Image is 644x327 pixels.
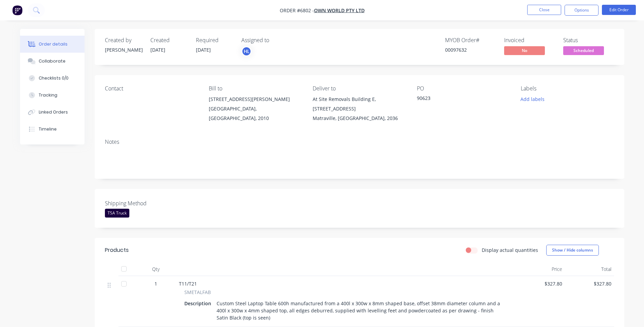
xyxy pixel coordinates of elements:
[563,37,614,44] div: Status
[214,298,508,323] div: Custom Steel Laptop Table 600h manufactured from a 400l x 300w x 8mm shaped base, offset 38mm dia...
[105,209,129,218] div: TSA Truck
[154,280,157,287] span: 1
[313,85,406,92] div: Deliver to
[39,109,68,115] div: Linked Orders
[280,7,314,14] span: Order #6802 -
[20,70,85,87] button: Checklists 0/0
[527,5,561,15] button: Close
[39,126,57,132] div: Timeline
[563,46,604,55] span: Scheduled
[150,47,165,53] span: [DATE]
[39,41,68,47] div: Order details
[39,92,57,98] div: Tracking
[20,53,85,70] button: Collaborate
[20,104,85,121] button: Linked Orders
[105,37,142,44] div: Created by
[39,75,69,81] div: Checklists 0/0
[504,46,545,55] span: No
[417,85,510,92] div: PO
[417,94,502,104] div: 90623
[241,46,252,56] button: HL
[313,94,406,123] div: At Site Removals Building E, [STREET_ADDRESS]Matraville, [GEOGRAPHIC_DATA], 2036
[20,121,85,138] button: Timeline
[516,262,565,276] div: Price
[313,114,406,123] div: Matraville, [GEOGRAPHIC_DATA], 2036
[565,262,614,276] div: Total
[105,85,198,92] div: Contact
[209,94,302,104] div: [STREET_ADDRESS][PERSON_NAME]
[521,85,614,92] div: Labels
[482,246,538,254] label: Display actual quantities
[105,46,142,53] div: [PERSON_NAME]
[563,46,604,56] button: Scheduled
[184,298,214,308] div: Description
[20,87,85,104] button: Tracking
[20,36,85,53] button: Order details
[445,46,496,53] div: 00097632
[445,37,496,44] div: MYOB Order #
[518,280,562,287] span: $327.80
[196,47,211,53] span: [DATE]
[209,104,302,123] div: [GEOGRAPHIC_DATA], [GEOGRAPHIC_DATA], 2010
[184,289,211,296] span: SMETALFAB
[105,199,190,207] label: Shipping Method
[39,58,66,64] div: Collaborate
[135,262,176,276] div: Qty
[517,94,548,104] button: Add labels
[12,5,22,15] img: Factory
[602,5,636,15] button: Edit Order
[209,94,302,123] div: [STREET_ADDRESS][PERSON_NAME][GEOGRAPHIC_DATA], [GEOGRAPHIC_DATA], 2010
[546,245,599,256] button: Show / Hide columns
[568,280,611,287] span: $327.80
[313,94,406,114] div: At Site Removals Building E, [STREET_ADDRESS]
[209,85,302,92] div: Bill to
[179,280,197,287] span: T11/T21
[314,7,365,14] a: Own World Pty Ltd
[196,37,233,44] div: Required
[150,37,188,44] div: Created
[565,5,599,16] button: Options
[105,139,614,145] div: Notes
[105,246,129,254] div: Products
[504,37,555,44] div: Invoiced
[241,37,309,44] div: Assigned to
